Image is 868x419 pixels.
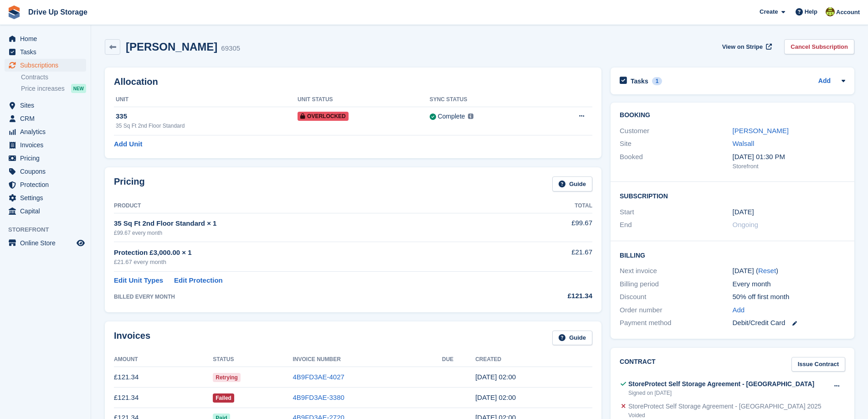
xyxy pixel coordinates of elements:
[21,73,86,82] a: Contracts
[620,152,732,171] div: Booked
[114,77,592,87] h2: Allocation
[552,176,592,191] a: Guide
[504,291,592,301] div: £121.34
[620,250,845,259] h2: Billing
[430,93,543,107] th: Sync Status
[438,112,465,121] div: Complete
[552,331,592,346] a: Guide
[114,176,145,191] h2: Pricing
[293,373,344,381] a: 4B9FD3AE-4027
[719,39,774,54] a: View on Stripe
[620,292,732,302] div: Discount
[20,112,75,125] span: CRM
[20,46,75,58] span: Tasks
[733,292,845,302] div: 50% off first month
[5,125,86,138] a: menu
[20,237,75,249] span: Online Store
[5,205,86,217] a: menu
[620,305,732,316] div: Order number
[20,191,75,204] span: Settings
[504,242,592,272] td: £21.67
[114,199,504,213] th: Product
[20,125,75,138] span: Analytics
[213,393,234,403] span: Failed
[620,266,732,276] div: Next invoice
[114,352,213,367] th: Amount
[5,178,86,191] a: menu
[114,139,142,150] a: Add Unit
[114,331,150,346] h2: Invoices
[475,393,516,401] time: 2025-07-19 01:00:58 UTC
[21,84,65,93] span: Price increases
[805,7,817,16] span: Help
[293,393,344,401] a: 4B9FD3AE-3380
[7,5,21,19] img: stora-icon-8386f47178a22dfd0bd8f6a31ec36ba5ce8667c1dd55bd0f319d3a0aa187defe.svg
[620,279,732,290] div: Billing period
[504,213,592,242] td: £99.67
[20,178,75,191] span: Protection
[733,162,845,171] div: Storefront
[628,389,814,397] div: Signed on [DATE]
[836,8,860,17] span: Account
[620,191,845,200] h2: Subscription
[221,43,240,54] div: 69305
[20,59,75,72] span: Subscriptions
[826,7,835,16] img: Lindsay Dawes
[213,352,293,367] th: Status
[174,275,223,286] a: Edit Protection
[5,112,86,125] a: menu
[791,357,845,372] a: Issue Contract
[733,305,745,316] a: Add
[20,205,75,217] span: Capital
[5,152,86,165] a: menu
[620,112,845,119] h2: Booking
[20,152,75,165] span: Pricing
[5,99,86,112] a: menu
[114,367,213,388] td: £121.34
[620,126,732,136] div: Customer
[784,39,854,54] a: Cancel Subscription
[5,237,86,249] a: menu
[114,248,504,258] div: Protection £3,000.00 × 1
[620,220,732,230] div: End
[468,114,473,119] img: icon-info-grey-7440780725fd019a000dd9b08b2336e03edf1995a4989e88bcd33f0948082b44.svg
[5,165,86,178] a: menu
[116,111,298,122] div: 335
[5,59,86,72] a: menu
[5,139,86,151] a: menu
[733,140,755,147] a: Walsall
[21,83,86,93] a: Price increases NEW
[652,77,663,85] div: 1
[114,275,163,286] a: Edit Unit Types
[733,266,845,276] div: [DATE] ( )
[733,127,789,134] a: [PERSON_NAME]
[114,93,298,107] th: Unit
[5,32,86,45] a: menu
[442,352,475,367] th: Due
[75,238,86,248] a: Preview store
[25,5,91,20] a: Drive Up Storage
[631,77,648,85] h2: Tasks
[20,165,75,178] span: Coupons
[504,199,592,213] th: Total
[71,84,86,93] div: NEW
[475,352,592,367] th: Created
[628,402,822,411] div: StoreProtect Self Storage Agreement - [GEOGRAPHIC_DATA] 2025
[620,207,732,217] div: Start
[298,112,349,121] span: Overlocked
[126,41,217,53] h2: [PERSON_NAME]
[114,229,504,237] div: £99.67 every month
[620,139,732,149] div: Site
[298,93,430,107] th: Unit Status
[114,293,504,301] div: BILLED EVERY MONTH
[20,99,75,112] span: Sites
[760,7,778,16] span: Create
[733,318,845,328] div: Debit/Credit Card
[114,218,504,229] div: 35 Sq Ft 2nd Floor Standard × 1
[114,388,213,408] td: £121.34
[5,191,86,204] a: menu
[5,46,86,58] a: menu
[818,76,831,87] a: Add
[620,318,732,328] div: Payment method
[620,357,656,372] h2: Contract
